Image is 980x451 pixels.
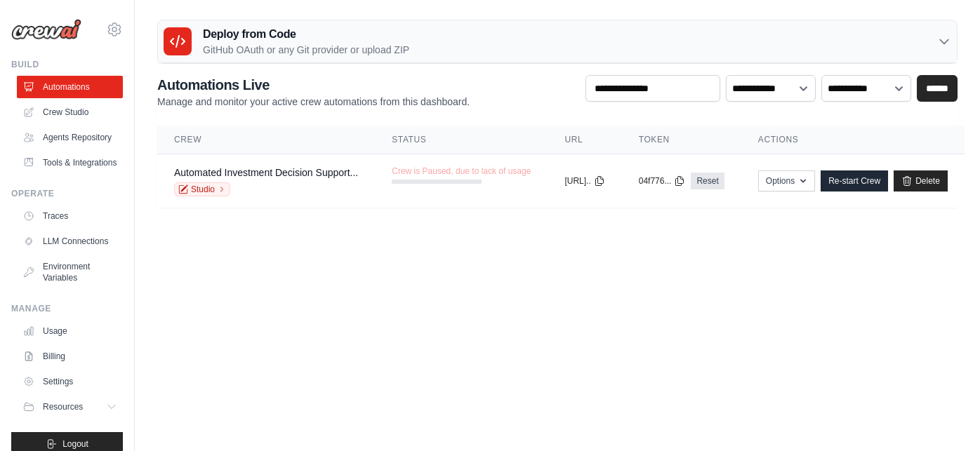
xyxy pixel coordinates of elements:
[821,170,888,191] a: Re-start Crew
[11,59,123,70] div: Build
[17,396,123,418] button: Resources
[203,43,409,57] p: GitHub OAuth or any Git provider or upload ZIP
[17,370,123,393] a: Settings
[11,188,123,199] div: Operate
[174,167,358,178] a: Automated Investment Decision Support...
[548,126,621,154] th: URL
[741,126,965,154] th: Actions
[174,182,230,196] a: Studio
[17,205,123,227] a: Traces
[17,255,123,289] a: Environment Variables
[157,75,470,95] h2: Automations Live
[894,170,948,191] a: Delete
[157,95,470,109] p: Manage and monitor your active crew automations from this dashboard.
[17,152,123,174] a: Tools & Integrations
[17,126,123,149] a: Agents Repository
[157,126,375,154] th: Crew
[17,320,123,342] a: Usage
[622,126,741,154] th: Token
[17,76,123,98] a: Automations
[11,19,81,40] img: Logo
[43,401,83,412] span: Resources
[639,175,686,187] button: 04f776...
[375,126,548,154] th: Status
[17,345,123,368] a: Billing
[203,26,409,43] h3: Deploy from Code
[62,438,88,450] span: Logout
[17,230,123,253] a: LLM Connections
[758,170,815,191] button: Options
[17,101,123,123] a: Crew Studio
[691,173,724,189] a: Reset
[392,166,531,177] span: Crew is Paused, due to lack of usage
[11,303,123,314] div: Manage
